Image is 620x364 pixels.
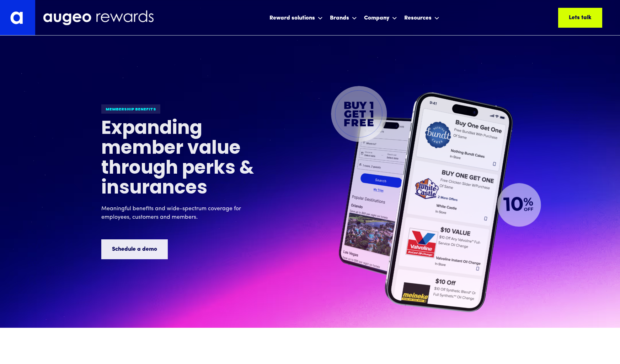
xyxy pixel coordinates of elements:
[101,239,168,259] a: Schedule a demo
[101,204,265,221] p: Meaningful benefits and wide-spectrum coverage for employees, customers and members.
[269,14,315,22] div: Reward solutions
[330,14,349,22] div: Brands
[268,8,325,27] div: Reward solutions
[364,14,389,22] div: Company
[404,14,432,22] div: Resources
[362,8,399,27] div: Company
[558,8,602,28] a: Lets talk
[402,8,441,27] div: Resources
[328,8,359,27] div: Brands
[101,119,279,199] h1: Expanding member value through perks & insurances
[101,104,160,113] div: membership benefits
